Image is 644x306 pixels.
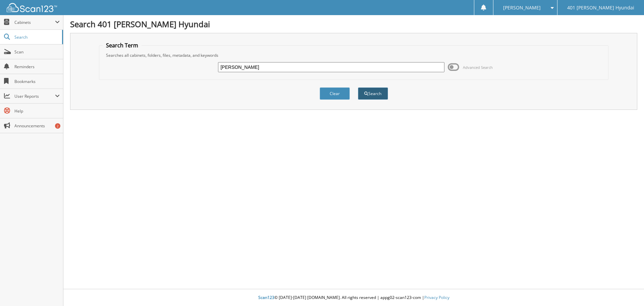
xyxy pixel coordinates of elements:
button: Clear [320,87,350,100]
span: Reminders [14,64,60,70]
span: [PERSON_NAME] [503,6,541,10]
span: 401 [PERSON_NAME] Hyundai [567,6,634,10]
h1: Search 401 [PERSON_NAME] Hyundai [70,18,637,30]
span: Advanced Search [463,65,493,70]
span: Scan123 [258,295,274,300]
legend: Search Term [103,42,142,49]
span: Announcements [14,123,60,129]
span: User Reports [14,93,55,99]
img: scan123-logo-white.svg [7,3,57,12]
span: Help [14,108,60,114]
div: © [DATE]-[DATE] [DOMAIN_NAME]. All rights reserved | appg02-scan123-com | [63,290,644,306]
iframe: Chat Widget [610,274,644,306]
span: Cabinets [14,19,55,25]
a: Privacy Policy [424,295,449,300]
span: Bookmarks [14,79,60,84]
button: Search [358,87,388,100]
span: Scan [14,49,60,55]
span: Search [14,34,59,40]
div: Searches all cabinets, folders, files, metadata, and keywords [103,52,605,58]
div: 2 [55,123,60,129]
